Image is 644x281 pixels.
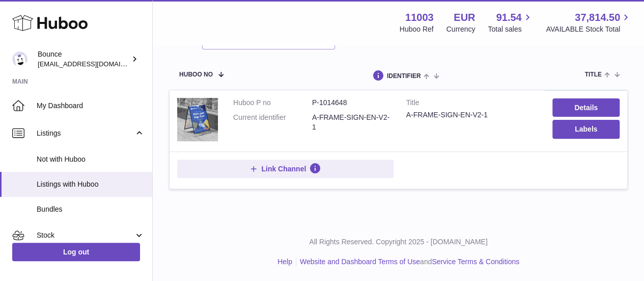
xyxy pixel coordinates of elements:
[496,11,521,24] span: 91.54
[446,24,475,34] div: Currency
[575,11,620,24] span: 37,814.50
[488,11,533,34] a: 91.54 Total sales
[37,129,134,138] span: Listings
[37,155,145,164] span: Not with Huboo
[546,24,632,34] span: AVAILABLE Stock Total
[12,243,140,261] a: Log out
[387,73,421,80] span: identifier
[552,98,620,117] a: Details
[312,113,391,132] dd: A-FRAME-SIGN-EN-V2-1
[312,98,391,108] dd: P-1014648
[37,205,145,214] span: Bundles
[552,120,620,138] button: Labels
[38,60,150,68] span: [EMAIL_ADDRESS][DOMAIN_NAME]
[296,257,519,267] li: and
[488,24,533,34] span: Total sales
[406,110,538,120] div: A-FRAME-SIGN-EN-V2-1
[454,11,475,24] strong: EUR
[177,160,394,178] button: Link Channel
[37,101,145,111] span: My Dashboard
[300,258,420,266] a: Website and Dashboard Terms of Use
[37,231,134,240] span: Stock
[432,258,519,266] a: Service Terms & Conditions
[38,49,129,69] div: Bounce
[179,71,213,78] span: Huboo no
[261,164,306,173] span: Link Channel
[37,180,145,189] span: Listings with Huboo
[161,237,636,247] p: All Rights Reserved. Copyright 2025 - [DOMAIN_NAME]
[400,24,434,34] div: Huboo Ref
[277,258,292,266] a: Help
[12,52,27,67] img: internalAdmin-11003@internal.huboo.com
[233,98,312,108] dt: Huboo P no
[546,11,632,34] a: 37,814.50 AVAILABLE Stock Total
[406,98,538,110] strong: Title
[405,11,434,24] strong: 11003
[584,71,601,78] span: title
[233,113,312,132] dt: Current identifier
[177,98,218,141] img: A-FRAME-SIGN-EN-V2-1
